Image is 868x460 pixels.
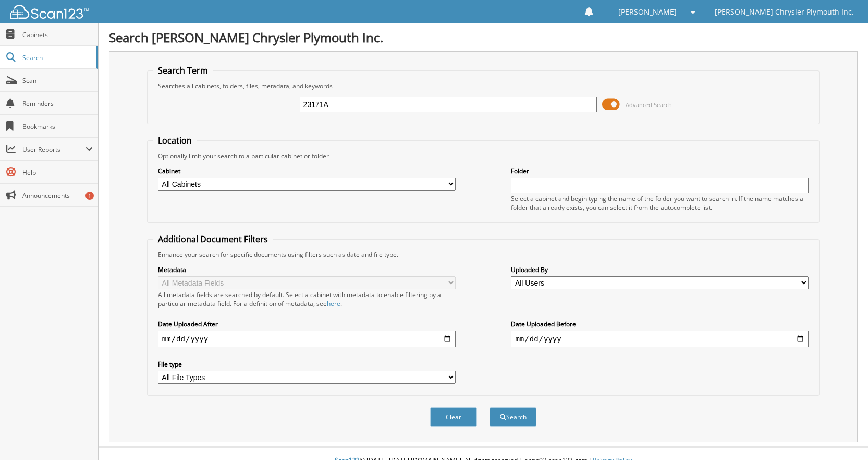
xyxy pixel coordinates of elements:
span: Announcements [22,191,93,200]
span: Advanced Search [626,101,672,109]
div: Searches all cabinets, folders, files, metadata, and keywords [153,81,814,90]
span: Reminders [22,99,93,108]
div: Optionally limit your search to a particular cabinet or folder [153,151,814,160]
legend: Search Term [153,65,213,76]
label: Date Uploaded Before [511,320,809,328]
div: All metadata fields are searched by default. Select a cabinet with metadata to enable filtering b... [158,290,456,308]
img: scan123-logo-white.svg [10,5,89,19]
span: Search [22,53,91,62]
span: Bookmarks [22,122,93,131]
input: start [158,331,456,347]
span: User Reports [22,145,85,154]
span: Cabinets [22,30,93,39]
span: [PERSON_NAME] Chrysler Plymouth Inc. [715,9,854,15]
span: Help [22,168,93,177]
h1: Search [PERSON_NAME] Chrysler Plymouth Inc. [109,29,858,46]
div: Enhance your search for specific documents using filters such as date and file type. [153,250,814,259]
label: Metadata [158,265,456,274]
button: Search [490,407,536,427]
span: [PERSON_NAME] [618,9,677,15]
button: Clear [430,407,477,427]
legend: Location [153,135,197,146]
label: Date Uploaded After [158,320,456,328]
label: Cabinet [158,167,456,175]
a: here [327,299,340,308]
span: Scan [22,76,93,85]
div: 1 [85,192,94,200]
input: end [511,331,809,347]
label: Uploaded By [511,265,809,274]
label: Folder [511,167,809,175]
div: Select a cabinet and begin typing the name of the folder you want to search in. If the name match... [511,194,809,212]
label: File type [158,360,456,369]
legend: Additional Document Filters [153,233,273,245]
